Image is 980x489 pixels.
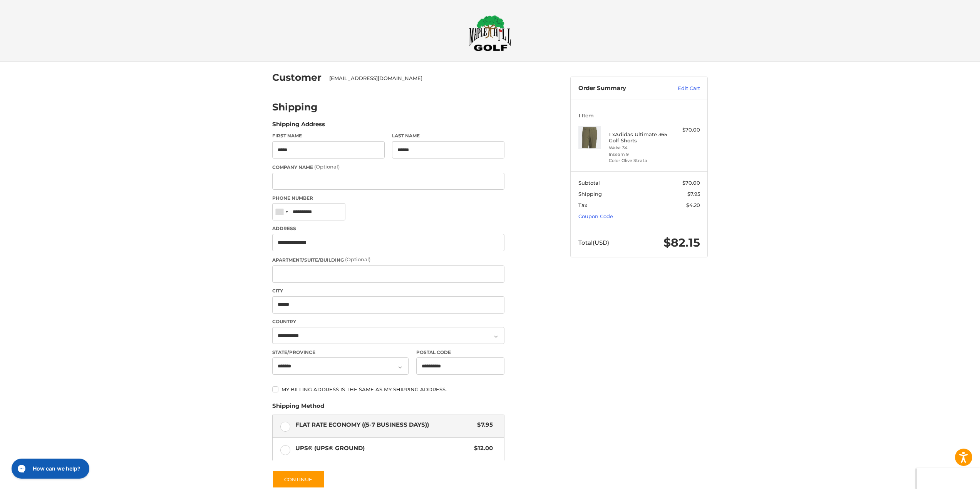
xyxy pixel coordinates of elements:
[272,287,504,294] label: City
[469,15,511,51] img: Maple Hill Golf
[609,131,668,144] h4: 1 x Adidas Ultimate 365 Golf Shorts
[272,402,324,414] legend: Shipping Method
[345,256,370,262] small: (Optional)
[609,157,668,164] li: Color Olive Strata
[470,444,493,453] span: $12.00
[682,180,700,186] span: $70.00
[578,85,661,92] h3: Order Summary
[687,191,700,197] span: $7.95
[392,132,504,139] label: Last Name
[272,256,504,264] label: Apartment/Suite/Building
[609,145,668,151] li: Waist 34
[578,191,602,197] span: Shipping
[661,85,700,92] a: Edit Cart
[686,202,700,208] span: $4.20
[272,471,325,488] button: Continue
[663,235,700,250] span: $82.15
[578,112,700,118] h3: 1 Item
[8,456,92,481] iframe: Gorgias live chat messenger
[473,421,493,429] span: $7.95
[272,72,322,83] h2: Customer
[609,151,668,158] li: Inseam 9
[272,386,504,392] label: My billing address is the same as my shipping address.
[272,132,385,139] label: First Name
[578,213,613,219] a: Coupon Code
[295,444,471,453] span: UPS® (UPS® Ground)
[272,225,504,232] label: Address
[272,120,325,132] legend: Shipping Address
[578,202,587,208] span: Tax
[295,421,474,429] span: Flat Rate Economy ((5-7 Business Days))
[416,349,505,356] label: Postal Code
[578,239,609,246] span: Total (USD)
[272,195,504,202] label: Phone Number
[329,75,497,82] div: [EMAIL_ADDRESS][DOMAIN_NAME]
[272,163,504,171] label: Company Name
[916,468,980,489] iframe: Google Customer Reviews
[272,349,409,356] label: State/Province
[578,180,600,186] span: Subtotal
[272,101,318,113] h2: Shipping
[314,164,340,170] small: (Optional)
[272,318,504,325] label: Country
[670,126,700,134] div: $70.00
